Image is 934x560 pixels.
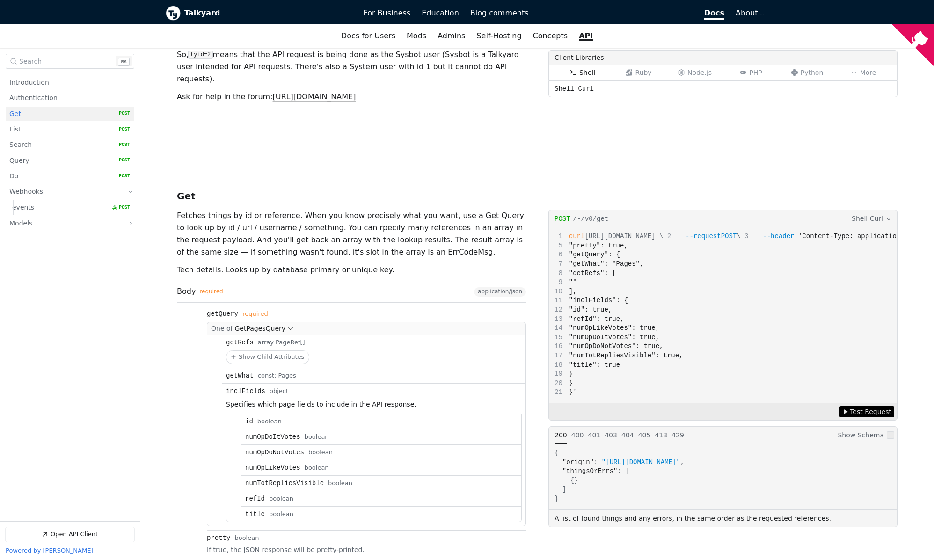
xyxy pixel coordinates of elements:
span: Blog comments [470,8,529,17]
span: boolean [328,480,352,487]
kbd: k [118,58,130,66]
span: boolean [308,449,333,456]
span: Shell Curl [852,213,883,224]
span: Python [801,69,824,76]
span: "getWhat": "Pages", [569,260,644,268]
span: ⌘ [121,59,124,65]
span: Test Request [850,407,891,417]
span: boolean [305,434,329,441]
a: About [736,8,763,17]
button: Show Child Attributes [226,351,309,364]
span: \ [741,233,928,240]
a: Powered by [PERSON_NAME] [6,547,93,554]
span: } [569,370,573,378]
span: POST [112,204,130,211]
span: Body [177,287,223,296]
span: POST [112,142,130,148]
span: : [617,467,621,475]
a: Query POST [9,153,130,168]
span: POST [112,110,130,117]
a: Introduction [9,75,130,90]
span: Get [9,109,21,118]
span: Shell [579,69,595,76]
span: 400 [571,431,584,439]
a: Do POST [9,169,130,183]
span: POST [112,126,130,133]
span: object [270,388,288,395]
span: --request [686,233,737,240]
span: "thingsOrErrs" [562,467,618,475]
span: boolean [305,465,329,472]
span: curl [569,233,585,240]
span: \ [663,233,740,240]
img: Talkyard logo [166,6,181,21]
a: Authentication [9,91,130,105]
div: getRefs [226,339,254,346]
section: Example Responses [548,426,898,527]
p: A list of found things and any errors, in the same order as the requested references. [555,513,831,524]
span: "numTotRepliesVisible": true, [569,352,683,359]
span: Do [9,172,18,181]
span: { [555,449,558,457]
span: POST [721,233,737,240]
span: boolean [269,511,293,518]
a: Education [416,5,465,21]
button: Shell Curl [851,213,892,224]
span: "" [569,278,577,286]
span: "numOpLikeVotes": true, [569,324,659,332]
span: "[URL][DOMAIN_NAME]" [602,458,680,466]
div: inclFields [226,387,265,395]
span: 404 [621,431,634,439]
span: "refId": true, [569,315,624,323]
b: Talkyard [184,7,350,19]
span: boolean [269,495,293,502]
span: 403 [605,431,617,439]
p: Tech details: Looks up by database primary or unique key. [177,264,526,276]
a: Webhooks [9,185,117,200]
span: "numOpDoNotVotes": true, [569,342,664,350]
div: numOpDoItVotes [245,433,300,441]
span: Docs [704,8,724,20]
button: One ofGetPagesQuery [207,322,526,335]
span: 413 [655,431,667,439]
span: POST [112,173,130,180]
span: One of [211,325,233,332]
div: required [242,311,268,318]
span: PHP [749,69,762,76]
span: 'Content-Type: application/json' [798,233,924,240]
a: For Business [358,5,416,21]
div: id [245,418,253,425]
span: application/json [478,289,522,295]
span: [ [625,467,629,475]
span: Webhooks [9,188,43,196]
span: 405 [638,431,651,439]
p: where is: but base64 encoded. is the API secret you generated in the API tab. "tyid" means Talkya... [177,24,526,85]
a: Blog comments [465,5,534,21]
span: Search [9,141,32,150]
span: --header [763,233,794,240]
button: Test Request [839,406,894,417]
span: } [574,477,578,484]
span: Node.js [687,69,712,76]
span: "numOpDoItVotes": true, [569,334,659,341]
span: "getQuery": { [569,251,620,258]
div: title [245,510,265,518]
span: List [9,125,21,134]
div: refId [245,495,265,502]
span: Models [9,219,32,228]
div: required [199,289,223,295]
a: Concepts [527,28,574,44]
span: "origin" [562,458,594,466]
div: getWhat [226,372,254,379]
span: /-/v0/get [573,215,609,223]
span: Ruby [635,69,651,76]
a: Docs for Users [336,28,401,44]
a: Talkyard logoTalkyard [166,6,350,21]
span: POST [112,158,130,164]
span: }' [569,388,577,396]
div: numOpDoNotVotes [245,449,304,456]
span: More [860,69,876,76]
span: Search [19,58,42,65]
span: "id": true, [569,306,612,313]
span: , [680,458,684,466]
